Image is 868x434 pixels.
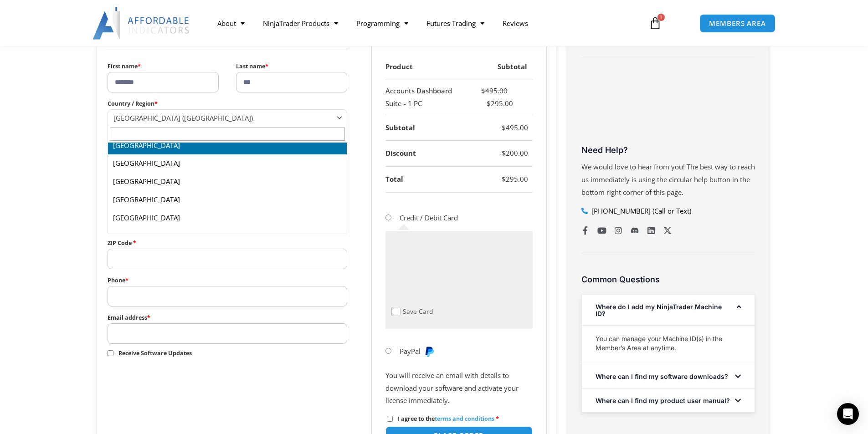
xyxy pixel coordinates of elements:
[499,148,502,158] span: -
[582,295,755,325] div: Where do I add my NinjaTrader Machine ID?
[236,61,347,72] label: Last name
[435,415,494,423] a: terms and conditions
[108,275,348,286] label: Phone
[403,307,433,317] label: Save Card
[493,13,537,34] a: Reviews
[502,174,506,184] span: $
[699,14,776,33] a: MEMBERS AREA
[502,123,528,132] bdi: 495.00
[596,334,741,352] p: You can manage your Machine ID(s) in the Member’s Area at anytime.
[581,162,755,197] span: We would love to hear from you! The best way to reach us immediately is using the circular help b...
[481,86,485,95] span: $
[581,145,755,155] h3: Need Help?
[487,99,513,108] bdi: 295.00
[837,403,859,425] div: Open Intercom Messenger
[398,415,494,423] span: I agree to the
[385,141,465,167] th: Discount
[596,303,722,317] a: Where do I add my NinjaTrader Machine ID?
[709,20,766,27] span: MEMBERS AREA
[582,364,755,388] div: Where can I find my software downloads?
[589,205,691,218] span: [PHONE_NUMBER] (Call or Text)
[108,109,348,126] span: Country / Region
[417,13,493,34] a: Futures Trading
[400,213,458,222] label: Credit / Debit Card
[208,13,254,34] a: About
[385,369,533,408] p: You will receive an email with details to download your software and activate your license immedi...
[596,373,728,380] a: Where can I find my software downloads?
[387,416,393,422] input: I agree to theterms and conditions *
[502,148,506,158] span: $
[400,347,435,356] label: PayPal
[118,349,192,357] span: Receive Software Updates
[385,54,465,80] th: Product
[502,148,528,158] bdi: 200.00
[385,174,403,184] strong: Total
[496,415,499,423] abbr: required
[108,137,347,155] li: [GEOGRAPHIC_DATA]
[208,13,638,34] nav: Menu
[581,274,755,285] h3: Common Questions
[347,13,417,34] a: Programming
[481,86,508,95] bdi: 495.00
[582,388,755,412] div: Where can I find my product user manual?
[108,173,347,191] li: [GEOGRAPHIC_DATA]
[108,312,348,323] label: Email address
[108,237,348,249] label: ZIP Code
[385,80,465,115] td: Accounts Dashboard Suite - 1 PC
[254,13,347,34] a: NinjaTrader Products
[487,99,491,108] span: $
[108,191,347,209] li: [GEOGRAPHIC_DATA]
[108,61,219,72] label: First name
[108,98,348,109] label: Country / Region
[635,10,675,36] a: 1
[92,7,190,40] img: LogoAI | Affordable Indicators – NinjaTrader
[581,74,755,143] iframe: Customer reviews powered by Trustpilot
[108,154,347,173] li: [GEOGRAPHIC_DATA]
[385,123,415,132] strong: Subtotal
[108,350,113,356] input: Receive Software Updates
[424,346,435,357] img: PayPal
[113,113,334,123] span: United States (US)
[465,54,532,80] th: Subtotal
[108,209,347,227] li: [GEOGRAPHIC_DATA]
[582,325,755,364] div: Where do I add my NinjaTrader Machine ID?
[502,174,528,184] bdi: 295.00
[108,227,347,245] li: Suriname
[390,235,524,304] iframe: Secure payment input frame
[596,397,730,404] a: Where can I find my product user manual?
[657,14,665,21] span: 1
[502,123,506,132] span: $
